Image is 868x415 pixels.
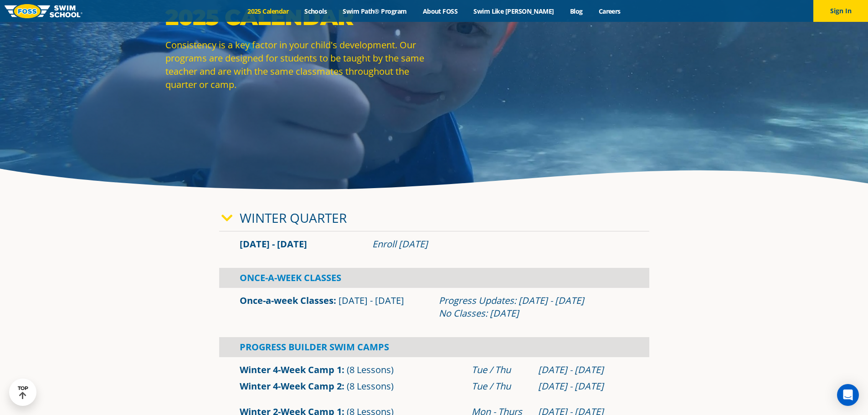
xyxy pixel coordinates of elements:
[219,268,649,288] div: Once-A-Week Classes
[335,7,415,15] a: Swim Path® Program
[415,7,466,15] a: About FOSS
[240,364,342,376] a: Winter 4-Week Camp 1
[240,238,307,250] span: [DATE] - [DATE]
[562,7,591,15] a: Blog
[240,294,334,307] a: Once-a-week Classes
[538,364,629,376] div: [DATE] - [DATE]
[538,380,629,393] div: [DATE] - [DATE]
[219,337,649,357] div: Progress Builder Swim Camps
[339,294,404,307] span: [DATE] - [DATE]
[297,7,335,15] a: Schools
[472,364,529,376] div: Tue / Thu
[591,7,628,15] a: Careers
[240,7,297,15] a: 2025 Calendar
[837,384,859,406] div: Open Intercom Messenger
[347,364,394,376] span: (8 Lessons)
[165,4,354,31] strong: 2025 Calendar
[347,380,394,392] span: (8 Lessons)
[372,238,629,251] div: Enroll [DATE]
[466,7,562,15] a: Swim Like [PERSON_NAME]
[240,209,347,226] a: Winter Quarter
[472,380,529,393] div: Tue / Thu
[165,38,430,91] p: Consistency is a key factor in your child's development. Our programs are designed for students t...
[5,4,82,18] img: FOSS Swim School Logo
[439,294,629,320] div: Progress Updates: [DATE] - [DATE] No Classes: [DATE]
[240,380,342,392] a: Winter 4-Week Camp 2
[18,385,28,400] div: TOP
